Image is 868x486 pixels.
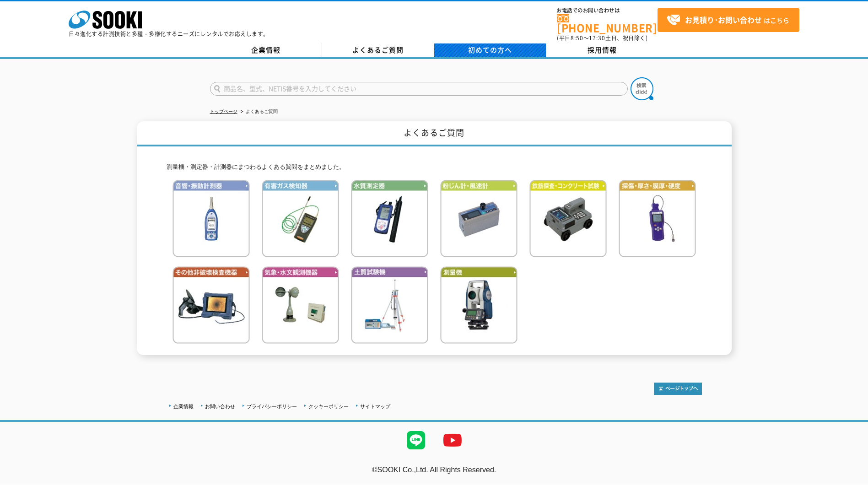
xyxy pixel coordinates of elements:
h1: よくあるご質問 [137,121,732,146]
p: 日々進化する計測技術と多種・多様化するニーズにレンタルでお応えします。 [69,31,269,37]
img: 探傷・厚さ・膜厚・硬度 [619,180,696,257]
a: お問い合わせ [205,404,235,409]
img: 音響・振動計測器 [173,180,250,257]
a: 採用情報 [546,43,658,57]
img: LINE [398,422,434,459]
img: 鉄筋検査・コンクリート試験 [529,180,607,257]
span: はこちら [667,13,789,27]
a: お見積り･お問い合わせはこちら [658,8,799,32]
img: その他非破壊検査機器 [173,266,250,344]
span: お電話でのお問い合わせは [557,8,658,13]
a: 初めての方へ [434,43,546,57]
span: (平日 ～ 土日、祝日除く) [557,34,647,42]
li: よくあるご質問 [239,107,278,117]
img: 気象・水文観測機器 [262,266,339,344]
img: 水質測定器 [351,180,428,257]
a: 企業情報 [173,404,194,409]
a: トップページ [210,109,237,114]
a: [PHONE_NUMBER] [557,14,658,33]
img: 粉じん計・風速計 [440,180,518,257]
img: トップページへ [654,383,702,395]
span: 17:30 [589,34,605,42]
a: サイトマップ [360,404,390,409]
img: 土質試験機 [351,266,428,344]
span: 初めての方へ [468,45,512,55]
img: 有害ガス検知器 [262,180,339,257]
a: よくあるご質問 [322,43,434,57]
img: btn_search.png [631,77,653,100]
a: プライバシーポリシー [247,404,297,409]
a: 企業情報 [210,43,322,57]
a: クッキーポリシー [308,404,349,409]
strong: お見積り･お問い合わせ [685,14,762,25]
a: テストMail [833,475,868,483]
input: 商品名、型式、NETIS番号を入力してください [210,82,628,96]
img: 測量機 [440,266,518,344]
span: 8:50 [571,34,583,42]
img: YouTube [434,422,471,459]
p: 測量機・測定器・計測器にまつわるよくある質問をまとめました。 [167,162,702,172]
